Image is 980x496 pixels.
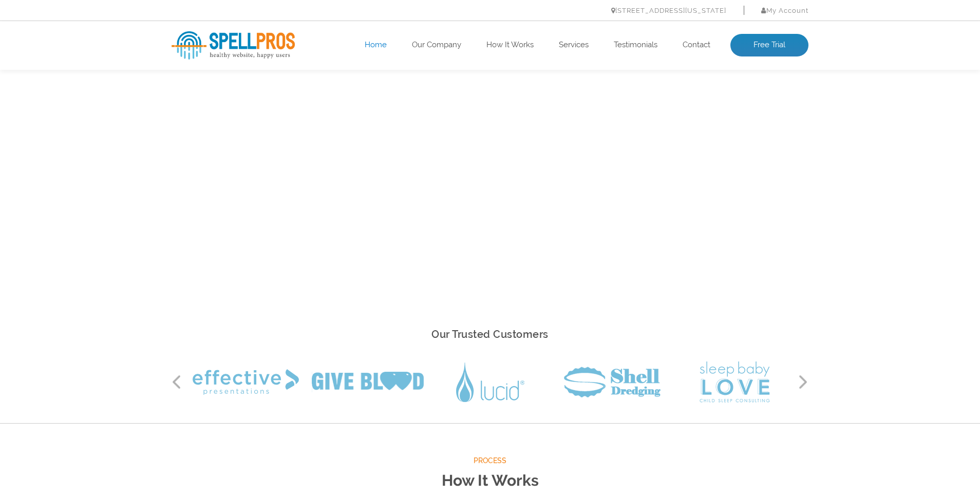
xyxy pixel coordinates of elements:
[193,369,299,395] img: Effective
[564,367,661,397] img: Shell Dredging
[798,374,808,390] button: Next
[312,372,424,392] img: Give Blood
[456,363,524,402] img: Lucid
[172,467,808,494] h2: How It Works
[172,454,808,467] span: Process
[172,374,182,390] button: Previous
[172,326,808,344] h2: Our Trusted Customers
[700,361,770,403] img: Sleep Baby Love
